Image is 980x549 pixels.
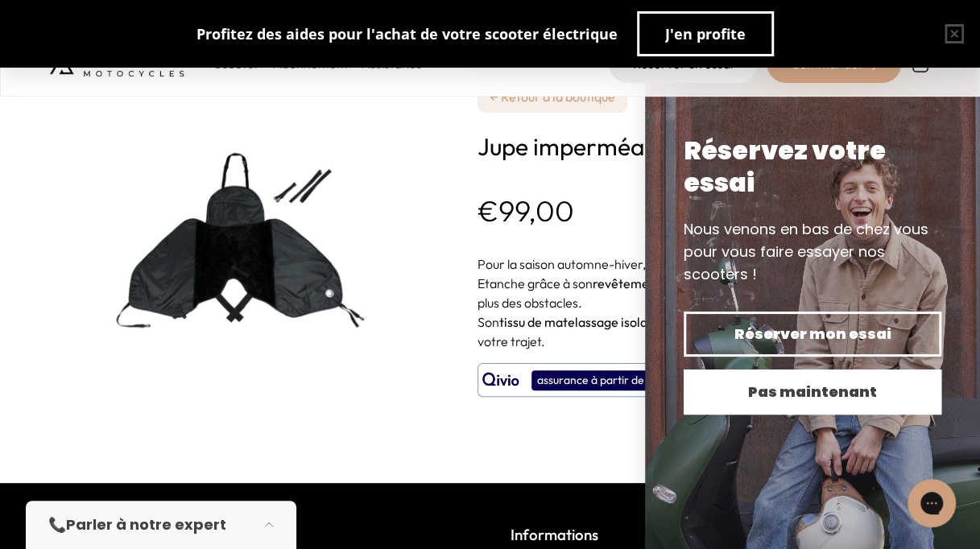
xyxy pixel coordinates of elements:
[499,314,660,330] strong: tissu de matelassage isolant
[593,275,742,291] strong: revêtement imperméable
[478,254,919,274] p: Pour la saison automne-hiver, c’est l’indispensable de votre dressing !
[531,370,709,390] div: assurance à partir de 9,90€/mois
[511,523,638,546] p: Informations
[478,363,714,397] button: assurance à partir de 9,90€/mois
[478,274,919,312] p: Etanche grâce à son , la pluie et le vent ne seront plus des obstacles.
[49,40,452,443] img: Jupe imperméable
[478,312,919,351] p: Son vous garde bien au chaud tout au long de votre trajet.
[478,195,574,227] p: €99,00
[482,370,519,390] img: logo qivio
[899,473,964,533] iframe: Gorgias live chat messenger
[478,132,919,161] h1: Jupe imperméable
